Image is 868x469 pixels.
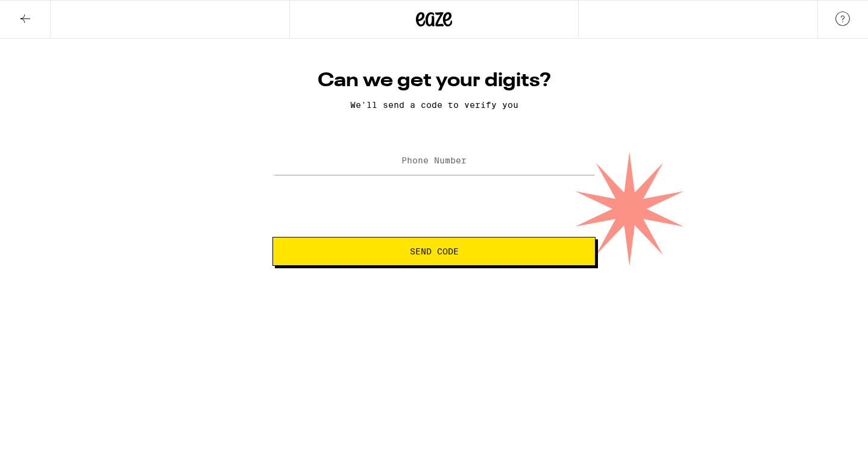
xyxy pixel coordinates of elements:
[410,247,459,256] span: Send Code
[401,156,467,165] label: Phone Number
[272,237,596,266] button: Send Code
[272,100,596,110] p: We'll send a code to verify you
[272,69,596,93] h1: Can we get your digits?
[272,148,596,175] input: Phone Number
